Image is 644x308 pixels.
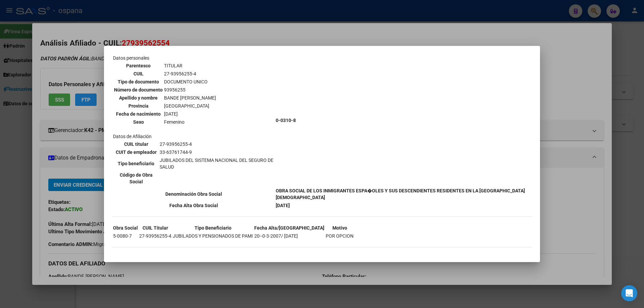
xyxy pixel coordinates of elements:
[276,118,296,123] b: 0-0310-8
[164,102,216,110] td: [GEOGRAPHIC_DATA]
[159,157,274,171] td: JUBILADOS DEL SISTEMA NACIONAL DEL SEGURO DE SALUD
[164,118,216,126] td: Femenino
[114,62,163,69] th: Parentesco
[172,232,253,240] td: JUBILADOS Y PENSIONADOS DE PAMI
[114,86,163,94] th: Número de documento
[114,110,163,118] th: Fecha de nacimiento
[114,94,163,102] th: Apellido y nombre
[139,224,172,232] th: CUIL Titular
[114,102,163,110] th: Provincia
[113,224,138,232] th: Obra Social
[172,224,253,232] th: Tipo Beneficiario
[114,157,159,171] th: Tipo beneficiario
[114,140,159,148] th: CUIL titular
[113,54,275,186] td: Datos personales Datos de Afiliación
[113,232,138,240] td: 5-0080-7
[114,70,163,77] th: CUIL
[114,171,159,185] th: Código de Obra Social
[164,62,216,69] td: TITULAR
[159,148,274,156] td: 33-63761744-9
[276,188,525,200] b: OBRA SOCIAL DE LOS INMIGRANTES ESPA�OLES Y SUS DESCENDIENTES RESIDENTES EN LA [GEOGRAPHIC_DATA][D...
[254,232,325,240] td: 20--0-3-2007/ [DATE]
[159,140,274,148] td: 27-93956255-4
[325,224,354,232] th: Motivo
[113,187,275,201] th: Denominación Obra Social
[164,78,216,85] td: DOCUMENTO UNICO
[114,78,163,85] th: Tipo de documento
[254,224,325,232] th: Fecha Alta/[GEOGRAPHIC_DATA]
[164,70,216,77] td: 27-93956255-4
[114,148,159,156] th: CUIT de empleador
[276,203,290,208] b: [DATE]
[164,110,216,118] td: [DATE]
[621,285,637,301] div: Open Intercom Messenger
[113,202,275,209] th: Fecha Alta Obra Social
[325,232,354,240] td: POR OPCION
[164,86,216,94] td: 93956255
[139,232,172,240] td: 27-93956255-4
[164,94,216,102] td: BANDE [PERSON_NAME]
[114,118,163,126] th: Sexo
